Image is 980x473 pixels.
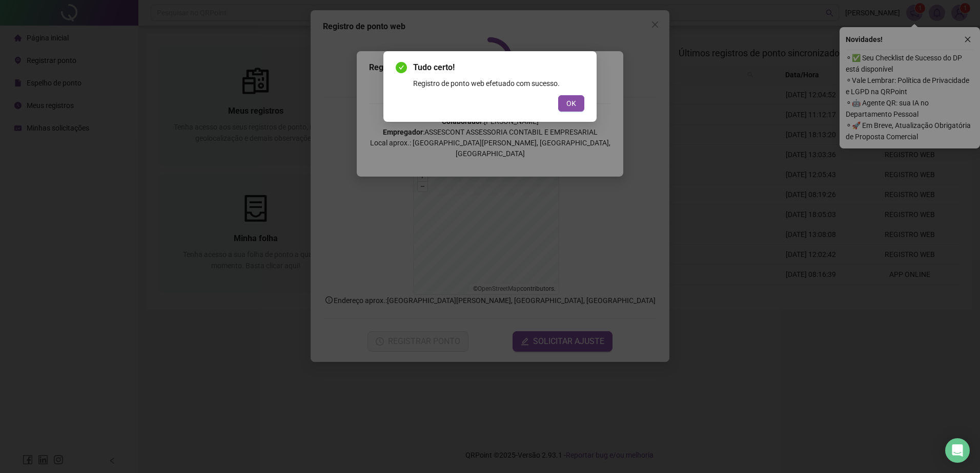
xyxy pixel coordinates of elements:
[413,78,584,89] div: Registro de ponto web efetuado com sucesso.
[413,61,584,74] span: Tudo certo!
[558,95,584,112] button: OK
[945,438,970,463] div: Open Intercom Messenger
[566,98,576,109] span: OK
[396,62,407,73] span: check-circle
